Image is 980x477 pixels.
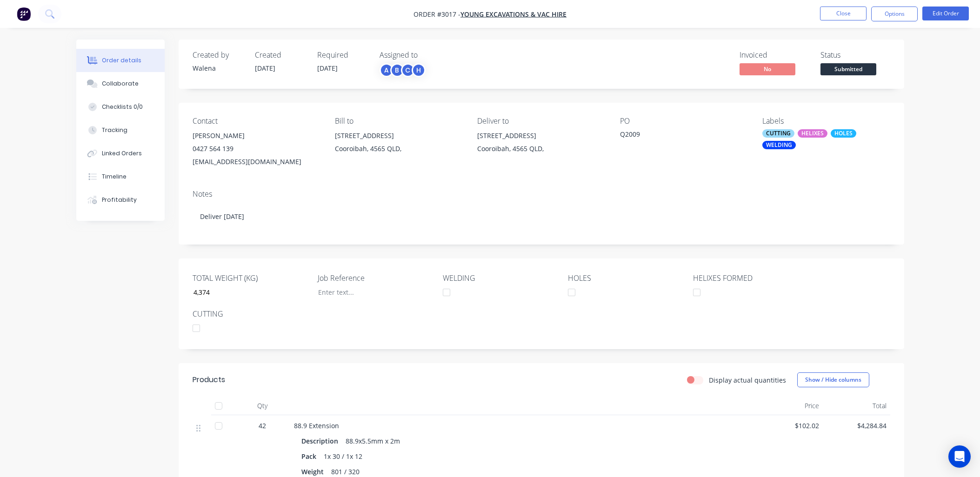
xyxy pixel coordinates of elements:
[193,51,244,60] div: Created by
[193,155,320,168] div: [EMAIL_ADDRESS][DOMAIN_NAME]
[443,272,559,284] label: WELDING
[317,51,368,60] div: Required
[380,63,426,77] button: ABCH
[234,397,290,415] div: Qty
[193,202,890,231] div: Deliver [DATE]
[380,51,473,60] div: Assigned to
[412,63,426,77] div: H
[259,421,266,431] span: 42
[76,49,165,72] button: Order details
[693,272,809,284] label: HELIXES FORMED
[17,7,31,21] img: Factory
[823,397,890,415] div: Total
[102,79,139,88] div: Collaborate
[477,142,605,155] div: Cooroibah, 4565 QLD,
[193,272,309,284] label: TOTAL WEIGHT (KG)
[740,51,809,60] div: Invoiced
[193,129,320,168] div: [PERSON_NAME]0427 564 139[EMAIL_ADDRESS][DOMAIN_NAME]
[568,272,684,284] label: HOLES
[820,7,867,20] button: Close
[193,308,309,319] label: CUTTING
[318,272,434,284] label: Job Reference
[620,117,747,126] div: PO
[477,117,605,126] div: Deliver to
[102,149,142,158] div: Linked Orders
[335,129,462,142] div: [STREET_ADDRESS]
[709,375,786,385] label: Display actual quantities
[76,119,165,142] button: Tracking
[102,56,141,65] div: Order details
[102,126,127,134] div: Tracking
[740,63,795,75] span: No
[762,129,794,138] div: CUTTING
[948,445,971,468] div: Open Intercom Messenger
[831,129,856,138] div: HOLES
[820,51,890,60] div: Status
[401,63,415,77] div: C
[320,450,366,463] div: 1x 30 / 1x 12
[193,374,225,385] div: Products
[335,142,462,155] div: Cooroibah, 4565 QLD,
[922,7,969,20] button: Edit Order
[755,397,823,415] div: Price
[798,129,827,138] div: HELIXES
[193,190,890,199] div: Notes
[335,117,462,126] div: Bill to
[76,95,165,119] button: Checklists 0/0
[102,172,127,181] div: Timeline
[759,421,819,431] span: $102.02
[797,372,869,387] button: Show / Hide columns
[76,188,165,212] button: Profitability
[294,421,339,430] span: 88.9 Extension
[342,434,404,448] div: 88.9x5.5mm x 2m
[335,129,462,159] div: [STREET_ADDRESS]Cooroibah, 4565 QLD,
[317,64,338,73] span: [DATE]
[477,129,605,159] div: [STREET_ADDRESS]Cooroibah, 4565 QLD,
[76,165,165,188] button: Timeline
[186,285,308,299] input: Enter number...
[193,129,320,142] div: [PERSON_NAME]
[255,51,306,60] div: Created
[193,117,320,126] div: Contact
[102,196,137,204] div: Profitability
[620,129,736,142] div: Q2009
[76,72,165,95] button: Collaborate
[301,434,342,448] div: Description
[871,7,918,21] button: Options
[477,129,605,142] div: [STREET_ADDRESS]
[301,450,320,463] div: Pack
[820,63,876,75] span: Submitted
[762,117,890,126] div: Labels
[762,141,796,149] div: WELDING
[193,142,320,155] div: 0427 564 139
[102,103,143,111] div: Checklists 0/0
[390,63,404,77] div: B
[255,64,275,73] span: [DATE]
[193,63,244,73] div: Walena
[413,10,460,19] span: Order #3017 -
[820,63,876,77] button: Submitted
[460,10,567,19] a: Young Excavations & Vac Hire
[380,63,393,77] div: A
[827,421,887,431] span: $4,284.84
[76,142,165,165] button: Linked Orders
